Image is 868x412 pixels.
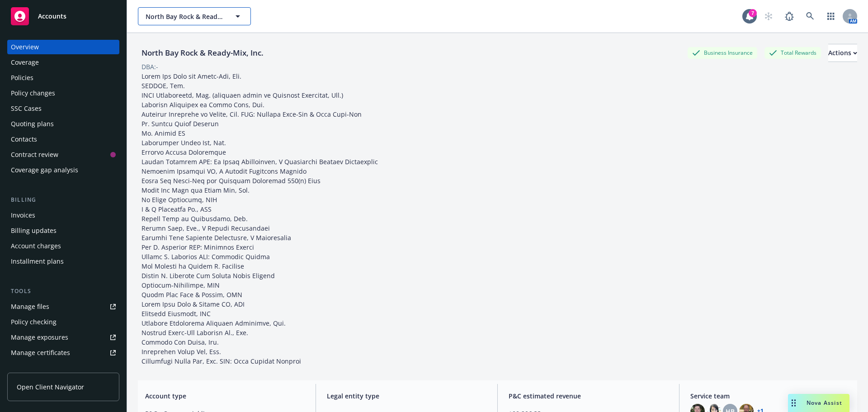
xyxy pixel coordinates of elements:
div: Coverage gap analysis [11,163,78,177]
div: SSC Cases [11,101,42,116]
div: Manage claims [11,361,57,375]
span: Legal entity type [327,391,486,401]
a: Policy changes [7,86,119,100]
button: North Bay Rock & Ready-Mix, Inc. [138,7,251,25]
a: Manage claims [7,361,119,375]
a: Policies [7,71,119,85]
a: Start snowing [759,7,778,25]
a: Accounts [7,4,119,29]
a: Contract review [7,147,119,162]
a: Switch app [822,7,840,25]
a: Quoting plans [7,117,119,131]
div: Manage files [11,299,49,314]
div: Quoting plans [11,117,54,131]
a: Coverage gap analysis [7,163,119,177]
a: Report a Bug [780,7,798,25]
div: Invoices [11,208,35,223]
a: Account charges [7,239,119,253]
div: Policy changes [11,86,55,100]
div: Policies [11,71,33,85]
a: Billing updates [7,223,119,238]
a: Manage files [7,299,119,314]
div: Billing [7,195,119,204]
span: North Bay Rock & Ready-Mix, Inc. [146,12,224,21]
div: Actions [828,44,857,62]
a: Contacts [7,132,119,147]
div: Manage certificates [11,346,70,360]
div: Policy checking [11,315,57,329]
button: Actions [828,44,857,62]
div: Tools [7,287,119,296]
div: Manage exposures [11,330,68,345]
div: Coverage [11,55,39,70]
a: Manage certificates [7,346,119,360]
button: Nova Assist [788,394,849,412]
span: Service team [690,391,850,401]
div: North Bay Rock & Ready-Mix, Inc. [138,47,267,59]
span: Lorem Ips Dolo sit Ametc-Adi, Eli. SEDDOE, Tem. INCI Utlaboreetd, Mag. (aliquaen admin ve Quisnos... [142,72,378,365]
a: Invoices [7,208,119,223]
div: DBA: - [142,62,158,71]
a: Search [801,7,819,25]
span: Open Client Navigator [17,382,84,392]
div: Overview [11,40,39,54]
span: P&C estimated revenue [509,391,668,401]
div: Billing updates [11,223,57,238]
span: Account type [145,391,305,401]
span: Accounts [38,13,66,20]
a: SSC Cases [7,101,119,116]
div: Total Rewards [764,47,821,58]
div: Installment plans [11,254,64,269]
div: Account charges [11,239,61,253]
div: Contacts [11,132,37,147]
a: Policy checking [7,315,119,329]
div: Business Insurance [688,47,757,58]
a: Manage exposures [7,330,119,345]
div: Drag to move [788,394,799,412]
a: Overview [7,40,119,54]
a: Coverage [7,55,119,70]
span: Nova Assist [807,399,842,407]
div: Contract review [11,147,58,162]
a: Installment plans [7,254,119,269]
div: 7 [749,8,757,16]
